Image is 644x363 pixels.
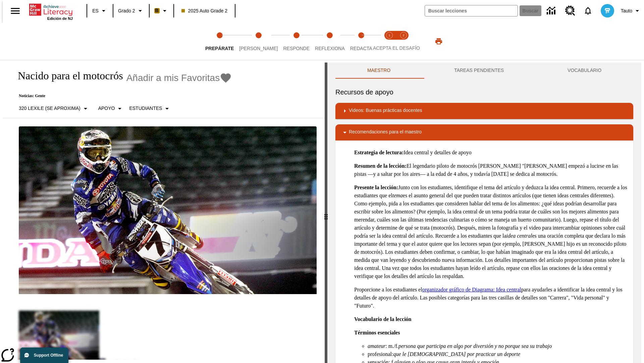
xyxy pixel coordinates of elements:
[11,70,123,82] h1: Nacido para el motocrós
[283,46,310,51] span: Responde
[368,350,628,358] li: profesional:
[126,73,220,83] span: Añadir a mis Favoritas
[354,330,400,335] strong: Términos esenciales
[16,103,92,115] button: Seleccione Lexile, 320 Lexile (Se aproxima)
[579,2,597,19] a: Notificaciones
[34,353,63,358] span: Support Offline
[368,342,628,350] li: : m./f.
[349,128,422,136] p: Recomendaciones para el maestro
[155,6,159,15] span: B
[354,316,412,322] strong: Vocabulario de la lección
[350,46,372,51] span: Redacta
[19,126,317,294] img: El corredor de motocrós James Stewart vuela por los aires en su motocicleta de montaña
[388,34,390,37] text: 1
[181,7,228,14] span: 2025 Auto Grade 2
[422,287,521,292] a: organizador gráfico de Diagrama: Idea central
[335,63,422,79] button: Maestro
[98,105,115,112] p: Apoyo
[354,150,404,155] strong: Estrategia de lectura:
[345,23,378,60] button: Redacta step 5 of 5
[392,193,403,198] em: tema
[200,23,239,60] button: Prepárate step 1 of 5
[425,5,518,16] input: Buscar campo
[315,46,345,51] span: Reflexiona
[126,103,174,115] button: Seleccionar estudiante
[354,149,628,157] p: Idea central y detalles de apoyo
[543,2,561,20] a: Centro de información
[92,7,99,14] span: ES
[29,2,73,21] div: Portada
[349,107,422,115] p: Videos: Buenas prácticas docentes
[354,286,628,310] p: Proporcione a los estudiantes el para ayudarles a identificar la idea central y los detalles de a...
[118,7,135,14] span: Grado 2
[3,63,325,360] div: reading
[380,23,399,60] button: Acepta el desafío lee step 1 of 2
[597,2,618,19] button: Escoja un nuevo avatar
[20,348,68,363] button: Support Offline
[335,124,633,140] div: Recomendaciones para el maestro
[234,23,283,60] button: Lee step 2 of 5
[89,5,111,17] button: Lenguaje: ES, Selecciona un idioma
[621,7,632,14] span: Tauto
[278,23,315,60] button: Responde step 3 of 5
[11,93,232,98] p: Noticias: Gente
[115,5,147,17] button: Grado: Grado 2, Elige un grado
[96,103,127,115] button: Tipo de apoyo, Apoyo
[536,63,633,79] button: VOCABULARIO
[335,63,633,79] div: Instructional Panel Tabs
[354,163,407,169] strong: Resumen de la lección:
[354,185,398,190] strong: Presente la lección:
[561,2,579,20] a: Centro de recursos, Se abrirá en una pestaña nueva.
[601,4,614,17] img: avatar image
[398,343,552,349] em: persona que participa en algo por diversión y no porque sea su trabajo
[428,35,449,47] button: Imprimir
[618,5,644,17] button: Perfil/Configuración
[205,46,234,51] span: Prepárate
[394,23,413,60] button: Acepta el desafío contesta step 2 of 2
[402,34,404,37] text: 2
[47,16,73,21] span: Edición de NJ
[310,23,350,60] button: Reflexiona step 4 of 5
[129,105,162,112] p: Estudiantes
[354,184,628,280] p: Junto con los estudiantes, identifique el tema del artículo y deduzca la idea central. Primero, r...
[354,162,628,178] p: El legendario piloto de motocrós [PERSON_NAME] "[PERSON_NAME] empezó a lucirse en las pistas —y a...
[325,63,327,363] div: Pulsa la tecla de intro o la barra espaciadora y luego presiona las flechas de derecha e izquierd...
[152,5,171,17] button: Boost El color de la clase es anaranjado claro. Cambiar el color de la clase.
[422,63,536,79] button: TAREAS PENDIENTES
[335,103,633,119] div: Videos: Buenas prácticas docentes
[19,105,80,112] p: 320 Lexile (Se aproxima)
[126,72,232,84] button: Añadir a mis Favoritas - Nacido para el motocrós
[335,87,633,97] h6: Recursos de apoyo
[368,343,385,349] em: amateur
[393,351,520,357] em: que le [DEMOGRAPHIC_DATA] por practicar un deporte
[506,233,532,239] em: idea central
[373,45,420,51] span: ACEPTA EL DESAFÍO
[239,46,278,51] span: [PERSON_NAME]
[327,63,641,363] div: activity
[5,1,25,21] button: Abrir el menú lateral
